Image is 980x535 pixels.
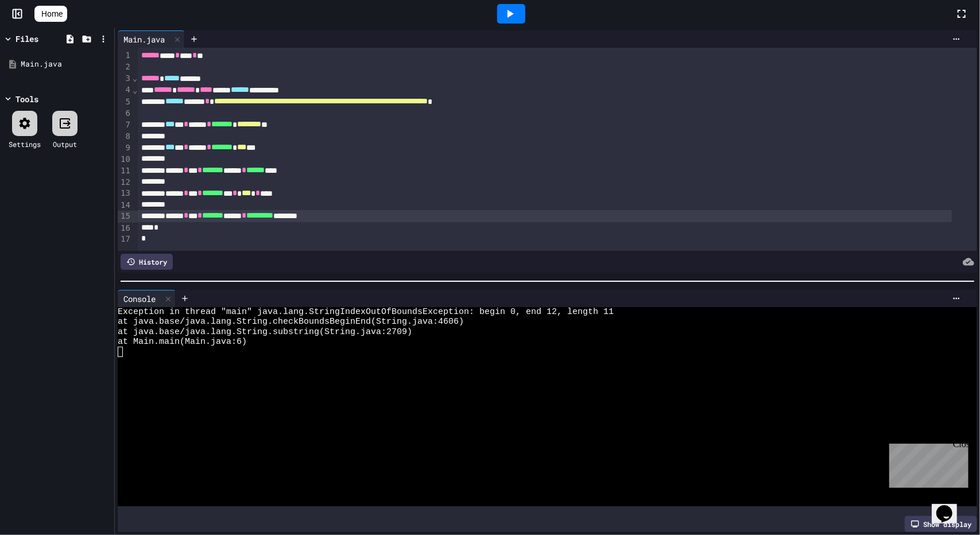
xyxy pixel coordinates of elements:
iframe: chat widget [932,489,969,524]
div: 14 [118,200,132,211]
iframe: chat widget [885,439,969,488]
div: Output [53,139,77,149]
div: 9 [118,142,132,154]
div: 10 [118,154,132,165]
div: Main.java [21,59,110,70]
div: 15 [118,211,132,222]
span: Fold line [132,73,138,83]
div: 3 [118,73,132,84]
div: Chat with us now!Close [5,5,79,73]
div: 16 [118,223,132,234]
span: Exception in thread "main" java.lang.StringIndexOutOfBoundsException: begin 0, end 12, length 11 [118,307,614,317]
div: Show display [905,516,977,532]
div: Files [16,33,38,45]
div: 2 [118,61,132,73]
div: 6 [118,108,132,119]
div: Tools [16,93,38,105]
span: at java.base/java.lang.String.checkBoundsBeginEnd(String.java:4606) [118,317,464,327]
div: Console [118,290,176,307]
div: 12 [118,177,132,188]
div: Main.java [118,30,185,48]
a: Home [34,6,67,22]
span: Home [41,8,63,20]
div: Console [118,293,161,305]
div: Main.java [118,33,171,45]
div: 17 [118,234,132,245]
div: History [121,254,173,270]
div: 1 [118,50,132,61]
div: 4 [118,84,132,96]
div: 5 [118,96,132,108]
div: 11 [118,165,132,177]
span: Fold line [132,86,138,95]
div: Settings [9,139,41,149]
div: 13 [118,188,132,199]
div: 8 [118,131,132,142]
span: at java.base/java.lang.String.substring(String.java:2709) [118,327,412,337]
span: at Main.main(Main.java:6) [118,337,247,347]
div: 7 [118,119,132,131]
